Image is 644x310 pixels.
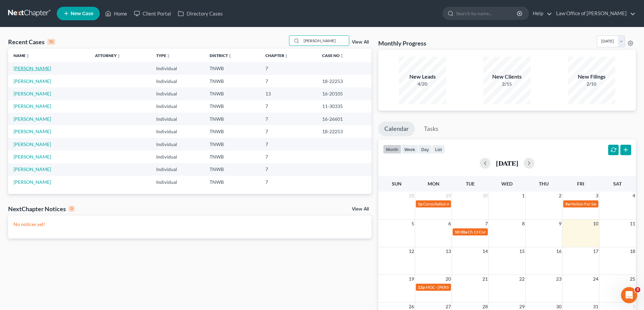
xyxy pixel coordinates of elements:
[352,40,369,45] a: View All
[521,220,525,228] span: 8
[629,247,636,255] span: 18
[592,247,599,255] span: 17
[558,192,562,200] span: 2
[466,181,475,187] span: Tue
[632,192,636,200] span: 4
[482,247,488,255] span: 14
[151,176,204,188] td: Individual
[521,192,525,200] span: 1
[635,287,640,292] span: 3
[14,141,51,147] a: [PERSON_NAME]
[69,206,75,212] div: 0
[592,220,599,228] span: 10
[204,87,260,100] td: TNWB
[378,121,415,136] a: Calendar
[401,145,418,154] button: week
[130,7,174,20] a: Client Portal
[284,54,288,58] i: unfold_more
[166,54,170,58] i: unfold_more
[204,62,260,75] td: TNWB
[14,65,51,71] a: [PERSON_NAME]
[174,7,226,20] a: Directory Cases
[102,7,130,20] a: Home
[629,275,636,283] span: 25
[317,87,372,100] td: 16-20105
[14,91,51,96] a: [PERSON_NAME]
[555,247,562,255] span: 16
[95,53,121,58] a: Attorneyunfold_more
[553,7,636,20] a: Law Office of [PERSON_NAME]
[265,53,288,58] a: Chapterunfold_more
[577,181,584,187] span: Fri
[151,138,204,150] td: Individual
[399,81,446,87] div: 4/20
[595,192,599,200] span: 3
[501,181,512,187] span: Wed
[555,275,562,283] span: 23
[621,287,637,303] iframe: Intercom live chat
[483,81,531,87] div: 2/15
[228,54,232,58] i: unfold_more
[418,121,445,136] a: Tasks
[529,7,552,20] a: Help
[260,163,317,176] td: 7
[558,220,562,228] span: 9
[151,163,204,176] td: Individual
[408,275,415,283] span: 19
[151,62,204,75] td: Individual
[483,73,531,81] div: New Clients
[432,145,445,154] button: list
[71,11,93,16] span: New Case
[204,100,260,113] td: TNWB
[8,38,55,46] div: Recent Cases
[151,150,204,163] td: Individual
[204,125,260,138] td: TNWB
[14,221,366,228] p: No notices yet!
[151,125,204,138] td: Individual
[151,113,204,125] td: Individual
[14,166,51,172] a: [PERSON_NAME]
[629,220,636,228] span: 11
[204,113,260,125] td: TNWB
[322,53,344,58] a: Case Nounfold_more
[151,87,204,100] td: Individual
[568,81,615,87] div: 2/10
[519,247,525,255] span: 15
[539,181,549,187] span: Thu
[418,145,432,154] button: day
[455,229,467,234] span: 10:30a
[204,138,260,150] td: TNWB
[568,73,615,81] div: New Filings
[378,39,426,47] h3: Monthly Progress
[260,62,317,75] td: 7
[260,150,317,163] td: 7
[8,205,75,213] div: NextChapter Notices
[519,275,525,283] span: 22
[204,75,260,87] td: TNWB
[151,100,204,113] td: Individual
[317,113,372,125] td: 16-26601
[260,138,317,150] td: 7
[204,150,260,163] td: TNWB
[428,181,439,187] span: Mon
[399,73,446,81] div: New Leads
[408,192,415,200] span: 28
[260,87,317,100] td: 13
[340,54,344,58] i: unfold_more
[482,275,488,283] span: 21
[47,39,55,45] div: 10
[592,275,599,283] span: 24
[14,179,51,185] a: [PERSON_NAME]
[14,129,51,134] a: [PERSON_NAME]
[260,125,317,138] td: 7
[565,201,570,206] span: 9a
[26,54,30,58] i: unfold_more
[445,192,452,200] span: 29
[411,220,415,228] span: 5
[204,163,260,176] td: TNWB
[426,285,470,290] span: MOC - [PERSON_NAME]
[317,125,372,138] td: 18-22253
[317,100,372,113] td: 11-30335
[14,53,30,58] a: Nameunfold_more
[260,176,317,188] td: 7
